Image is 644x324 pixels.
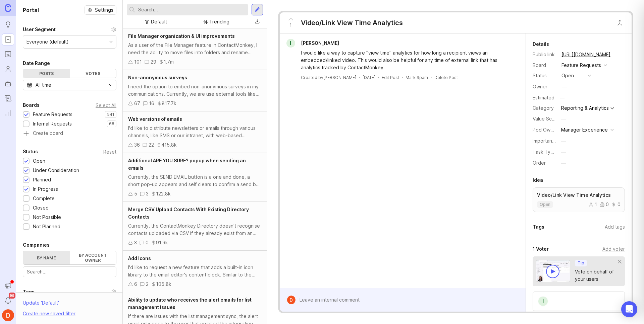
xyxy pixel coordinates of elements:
div: 0 [146,239,149,246]
div: I [538,296,548,307]
div: Not Planned [33,223,60,230]
div: 0 [600,202,609,207]
input: Search... [138,6,246,13]
button: Announcements [2,280,14,292]
div: Select All [96,103,116,107]
label: Order [533,160,546,166]
div: As a user of the File Manager feature in ContactMonkey, I need the ability to move files into fol... [128,42,262,56]
div: 22 [149,141,154,149]
div: 817.7k [162,100,176,107]
button: Daniel G [2,309,14,321]
a: Changelog [2,92,14,104]
div: I'd like to distribute newsletters or emails through various channels, like SMS or our intranet, ... [128,125,262,139]
div: — [561,137,566,145]
div: Manager Experience [561,126,608,134]
div: 105.8k [156,280,171,288]
div: Planned [33,176,51,183]
span: [DATE] [363,75,375,80]
div: Everyone (default) [26,38,69,46]
div: Complete [33,195,55,202]
div: Add voter [602,245,625,253]
div: Category [533,104,556,112]
div: Under Consideration [33,167,79,174]
span: Web versions of emails [128,116,182,122]
div: 101 [134,58,142,66]
div: Date Range [23,59,50,67]
span: [PERSON_NAME] [301,40,339,46]
div: 1.7m [164,58,174,66]
div: Video/Link View Time Analytics [301,18,403,27]
div: Closed [33,204,49,212]
div: In Progress [33,185,58,193]
a: [URL][DOMAIN_NAME] [559,50,612,59]
div: Edit Post [382,75,399,80]
div: Feature Requests [33,111,72,118]
div: 3 [146,190,149,197]
div: Posts [23,69,70,78]
div: Open Intercom Messenger [621,301,637,317]
div: Details [533,40,549,48]
div: 122.8k [156,190,171,197]
div: Tags [23,288,35,296]
div: Default [151,18,167,25]
img: Canny Home [5,4,11,12]
svg: toggle icon [105,82,116,88]
span: Add Icons [128,255,151,261]
div: · [431,75,432,80]
div: Currently, the SEND EMAIL button is a one and done, a short pop-up appears and self clears to con... [128,173,262,188]
div: Add tags [605,223,625,231]
span: Ability to update who receives the alert emails for list management issues [128,297,252,310]
div: open [561,72,574,79]
div: — [561,159,566,167]
p: 68 [109,121,114,127]
div: I'd like to request a new feature that adds a built-in icon library to the email editor's content... [128,264,262,278]
div: Not Possible [33,214,61,221]
label: By name [23,251,70,264]
div: Delete Post [434,75,458,80]
p: Tip [578,260,584,266]
div: I [286,39,295,48]
a: Web versions of emailsI'd like to distribute newsletters or emails through various channels, like... [123,111,267,153]
div: Create new saved filter [23,310,75,317]
div: 2 [146,280,149,288]
p: open [540,202,550,207]
a: Add IconsI'd like to request a new feature that adds a built-in icon library to the email editor'... [123,251,267,292]
span: Non-anonymous surveys [128,75,187,80]
div: Reporting & Analytics [561,106,609,110]
div: Owner [533,83,556,90]
div: · [402,75,403,80]
div: Trending [209,18,229,25]
span: 1 [289,22,292,29]
div: All time [36,81,51,89]
span: File Manager organization & UI improvements [128,33,235,39]
div: 415.8k [161,141,177,149]
div: Companies [23,241,50,249]
button: Mark Spam [406,75,428,80]
div: Votes [70,69,116,78]
button: Close button [613,16,627,29]
p: 541 [107,112,114,117]
img: video-thumbnail-vote-d41b83416815613422e2ca741bf692cc.jpg [536,260,570,282]
a: I[PERSON_NAME] [282,39,344,48]
div: Boards [23,101,40,109]
div: Estimated [533,95,554,100]
button: Settings [85,5,116,15]
div: Internal Requests [33,120,72,128]
div: I would like a way to capture "view time" analytics for how long a recipient views an embedded/li... [301,49,512,71]
button: Notifications [2,295,14,307]
div: — [558,93,567,102]
div: Idea [533,176,543,184]
div: 67 [134,100,140,107]
a: File Manager organization & UI improvementsAs a user of the File Manager feature in ContactMonkey... [123,28,267,70]
a: Autopilot [2,78,14,90]
div: User Segment [23,25,56,33]
span: 99 [9,293,15,299]
div: 36 [134,141,140,149]
a: Reporting [2,107,14,119]
div: Reset [103,150,116,154]
div: Public link [533,51,556,58]
input: Search... [27,268,112,275]
div: Currently, the ContactMonkey Directory doesn't recognise contacts uploaded via CSV if they alread... [128,222,262,237]
p: Video/Link View Time Analytics [537,192,621,198]
div: Feature Requests [561,62,601,69]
